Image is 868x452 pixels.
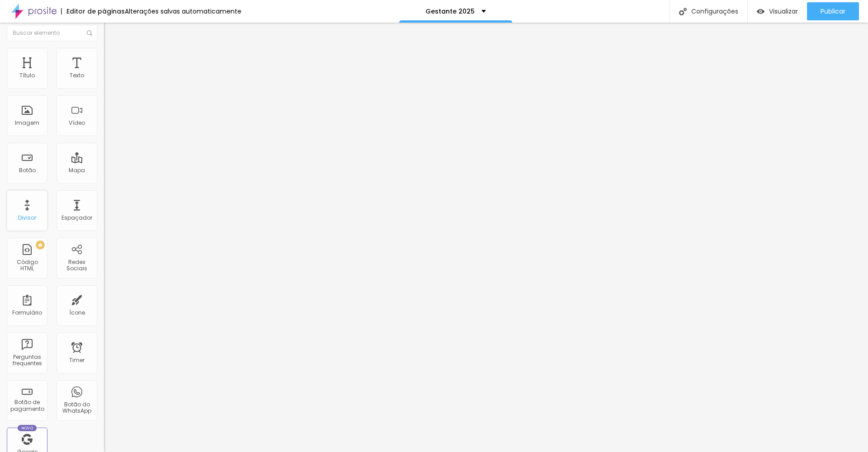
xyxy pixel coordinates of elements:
[757,8,764,15] img: view-1.svg
[679,8,687,15] img: Icone
[125,8,241,14] div: Alterações salvas automaticamente
[821,8,845,15] span: Publicar
[9,399,45,412] div: Botão de pagamento
[69,310,85,316] div: Ícone
[61,215,92,221] div: Espaçador
[69,357,85,363] div: Timer
[807,2,859,20] button: Publicar
[61,8,125,14] div: Editor de páginas
[19,72,35,79] div: Título
[59,401,94,414] div: Botão do WhatsApp
[69,167,85,174] div: Mapa
[59,259,94,272] div: Redes Sociais
[70,72,84,79] div: Texto
[769,8,798,15] span: Visualizar
[9,259,45,272] div: Código HTML
[748,2,807,20] button: Visualizar
[69,120,85,126] div: Vídeo
[425,8,475,14] p: Gestante 2025
[9,354,45,367] div: Perguntas frequentes
[87,30,92,36] img: Icone
[15,120,39,126] div: Imagem
[19,167,36,174] div: Botão
[18,425,37,431] div: Novo
[18,215,36,221] div: Divisor
[12,310,42,316] div: Formulário
[7,25,97,41] input: Buscar elemento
